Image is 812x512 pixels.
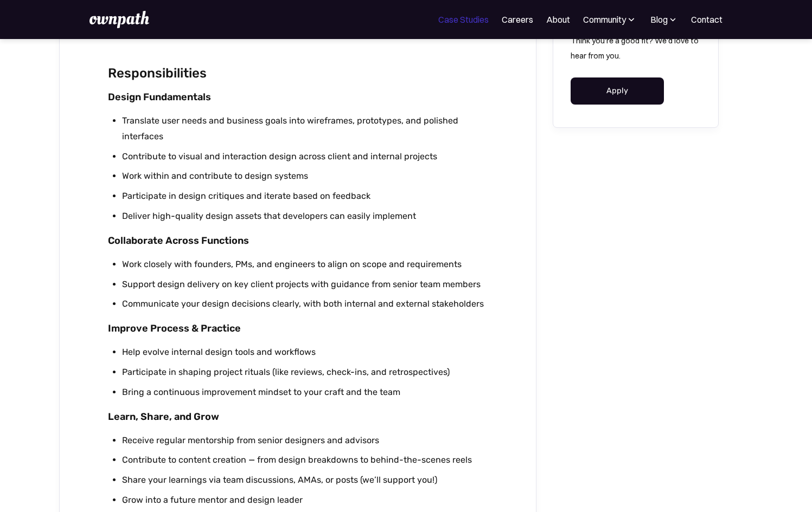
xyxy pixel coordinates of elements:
li: Support design delivery on key client projects with guidance from senior team members [122,277,487,293]
p: Think you're a good fit? We'd love to hear from you. [571,33,701,63]
li: Help evolve internal design tools and workflows [122,345,487,360]
li: Receive regular mentorship from senior designers and advisors [122,433,487,449]
li: Participate in design critiques and iterate based on feedback [122,189,487,204]
li: Work within and contribute to design systems [122,168,487,184]
li: Work closely with founders, PMs, and engineers to align on scope and requirements [122,257,487,273]
li: Bring a continuous improvement mindset to your craft and the team [122,385,487,400]
li: Participate in shaping project rituals (like reviews, check-ins, and retrospectives) [122,365,487,380]
a: Case Studies [438,13,489,26]
strong: Collaborate Across Functions [108,235,249,247]
a: Careers [502,13,533,26]
a: Contact [691,13,723,26]
li: Share your learnings via team discussions, AMAs, or posts (we’ll support you!) [122,472,487,488]
li: Contribute to visual and interaction design across client and internal projects [122,149,487,165]
div: Community [583,13,626,26]
li: Translate user needs and business goals into wireframes, prototypes, and polished interfaces [122,113,487,145]
strong: Design Fundamentals [108,91,211,103]
a: Apply [571,77,664,105]
h2: Responsibilities [108,63,487,84]
div: Blog [650,13,678,26]
strong: Improve Process & Practice [108,322,241,334]
li: Communicate your design decisions clearly, with both internal and external stakeholders [122,296,487,312]
li: Contribute to content creation — from design breakdowns to behind-the-scenes reels [122,452,487,468]
div: Community [583,13,637,26]
li: Grow into a future mentor and design leader [122,492,487,508]
li: Deliver high-quality design assets that developers can easily implement [122,209,487,224]
strong: Learn, Share, and Grow [108,411,219,423]
a: About [546,13,570,26]
div: Blog [650,13,668,26]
